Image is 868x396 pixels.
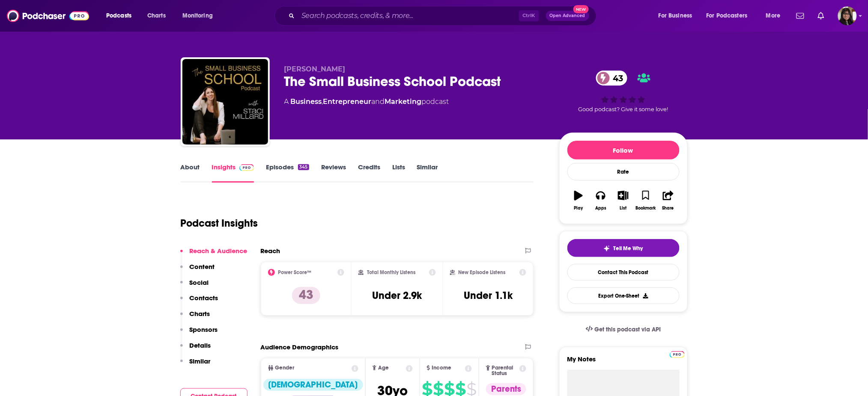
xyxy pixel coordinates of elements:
button: Open AdvancedNew [546,11,589,21]
p: Social [190,278,209,287]
span: $ [433,382,444,396]
span: Age [378,365,389,371]
img: The Small Business School Podcast [182,59,268,145]
div: [DEMOGRAPHIC_DATA] [263,379,363,391]
div: Search podcasts, credits, & more... [283,6,605,26]
a: Lists [392,163,405,183]
button: open menu [760,9,791,23]
a: InsightsPodchaser Pro [212,163,254,183]
a: Pro website [670,350,685,358]
button: Charts [180,310,210,325]
button: tell me why sparkleTell Me Why [567,239,680,257]
button: Follow [567,141,680,160]
button: Apps [590,185,612,216]
a: Entrepreneur [323,98,372,106]
a: About [181,163,200,183]
h2: New Episode Listens [459,269,506,275]
button: Export One-Sheet [567,287,680,304]
a: Credits [358,163,380,183]
h2: Power Score™ [278,269,312,275]
h2: Audience Demographics [261,343,339,351]
h3: Under 2.9k [372,289,422,302]
button: Content [180,263,215,278]
span: Income [432,365,451,371]
div: 345 [298,164,309,170]
span: $ [422,382,433,396]
span: For Podcasters [707,10,748,22]
p: 43 [292,287,320,304]
span: Podcasts [106,10,131,22]
input: Search podcasts, credits, & more... [298,9,519,23]
div: A podcast [284,97,449,107]
a: Business [291,98,322,106]
span: Open Advanced [550,14,585,18]
a: Similar [417,163,438,183]
div: 43Good podcast? Give it some love! [559,65,688,118]
button: open menu [653,9,703,23]
h3: Under 1.1k [464,289,513,302]
img: tell me why sparkle [603,245,610,252]
span: Charts [147,10,166,22]
p: Charts [190,310,210,318]
span: and [372,98,385,106]
button: open menu [176,9,224,23]
p: Details [190,341,211,349]
a: Reviews [321,163,346,183]
a: Show notifications dropdown [793,9,808,23]
div: Bookmark [635,206,656,211]
span: [PERSON_NAME] [284,65,346,73]
a: 43 [596,71,628,86]
span: Monitoring [182,10,213,22]
button: Details [180,341,211,357]
span: For Business [659,10,692,22]
p: Sponsors [190,325,218,334]
p: Similar [190,357,211,365]
button: Social [180,278,209,294]
span: Gender [275,365,295,371]
button: Show profile menu [838,6,857,25]
span: Tell Me Why [614,245,643,252]
img: Podchaser Pro [239,164,254,171]
p: Content [190,263,215,271]
div: Parents [486,383,526,395]
button: Sponsors [180,325,218,341]
button: Contacts [180,294,218,310]
a: Charts [142,9,171,23]
a: Episodes345 [266,163,309,183]
span: Get this podcast via API [594,326,661,333]
span: $ [444,382,455,396]
a: Marketing [385,98,422,106]
button: Reach & Audience [180,247,248,263]
img: Podchaser - Follow, Share and Rate Podcasts [7,8,89,24]
span: Ctrl K [519,10,539,21]
button: open menu [100,9,143,23]
span: New [573,5,589,13]
p: Reach & Audience [190,247,248,255]
a: Get this podcast via API [579,319,668,340]
span: More [766,10,781,22]
h2: Reach [261,247,280,255]
button: Bookmark [635,185,657,216]
button: Similar [180,357,211,373]
button: Share [657,185,679,216]
div: Apps [595,206,606,211]
h2: Total Monthly Listens [367,269,415,275]
a: Contact This Podcast [567,264,680,281]
a: Show notifications dropdown [814,9,828,23]
h1: Podcast Insights [181,217,258,230]
p: Contacts [190,294,218,302]
span: Parental Status [492,365,518,376]
span: Logged in as parulyadav [838,6,857,25]
button: Play [567,185,590,216]
span: $ [467,382,477,396]
img: Podchaser Pro [670,351,685,358]
div: Rate [567,163,680,180]
div: Play [574,206,583,211]
span: $ [456,382,466,396]
label: My Notes [567,355,680,370]
span: 43 [605,71,628,86]
img: User Profile [838,6,857,25]
div: Share [662,206,674,211]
